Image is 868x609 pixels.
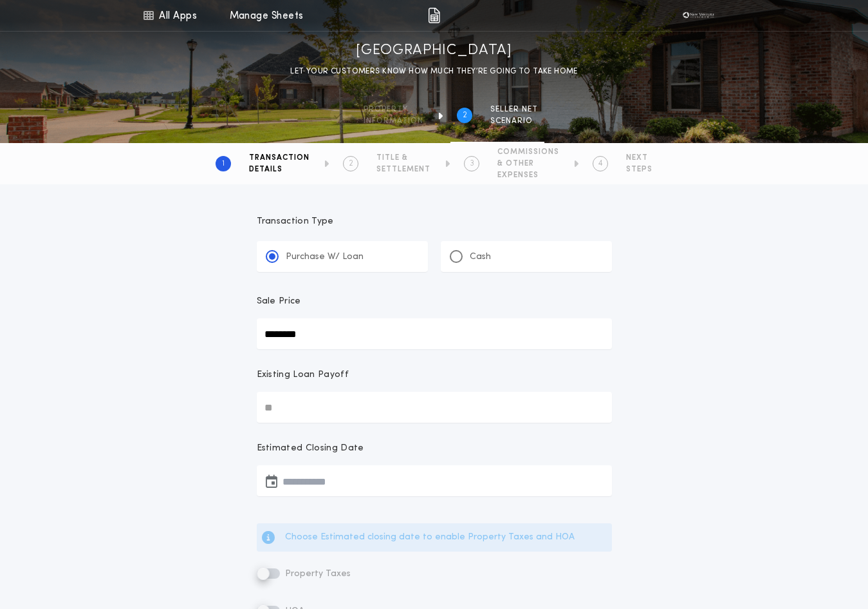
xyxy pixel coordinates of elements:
[257,295,301,308] p: Sale Price
[356,41,512,61] h1: [GEOGRAPHIC_DATA]
[376,153,430,163] span: TITLE &
[463,110,467,121] h2: 2
[290,65,578,78] p: LET YOUR CUSTOMERS KNOW HOW MUCH THEY’RE GOING TO TAKE HOME
[470,251,491,264] p: Cash
[679,9,717,22] img: vs-icon
[285,531,575,544] p: Choose Estimated closing date to enable Property Taxes and HOA
[257,318,612,349] input: Sale Price
[490,104,538,115] span: SELLER NET
[249,153,309,163] span: TRANSACTION
[497,159,559,169] span: & OTHER
[257,392,612,423] input: Existing Loan Payoff
[497,170,559,180] span: EXPENSES
[222,159,225,169] h2: 1
[598,159,603,169] h2: 4
[249,164,309,175] span: DETAILS
[282,569,351,579] span: Property Taxes
[470,159,474,169] h2: 3
[349,159,353,169] h2: 2
[257,369,349,382] p: Existing Loan Payoff
[428,8,440,23] img: img
[497,147,559,157] span: COMMISSIONS
[257,215,612,228] p: Transaction Type
[364,116,423,126] span: information
[626,153,652,163] span: NEXT
[376,164,430,175] span: SETTLEMENT
[490,116,538,126] span: SCENARIO
[257,442,612,455] p: Estimated Closing Date
[286,251,364,264] p: Purchase W/ Loan
[626,164,652,175] span: STEPS
[364,104,423,115] span: Property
